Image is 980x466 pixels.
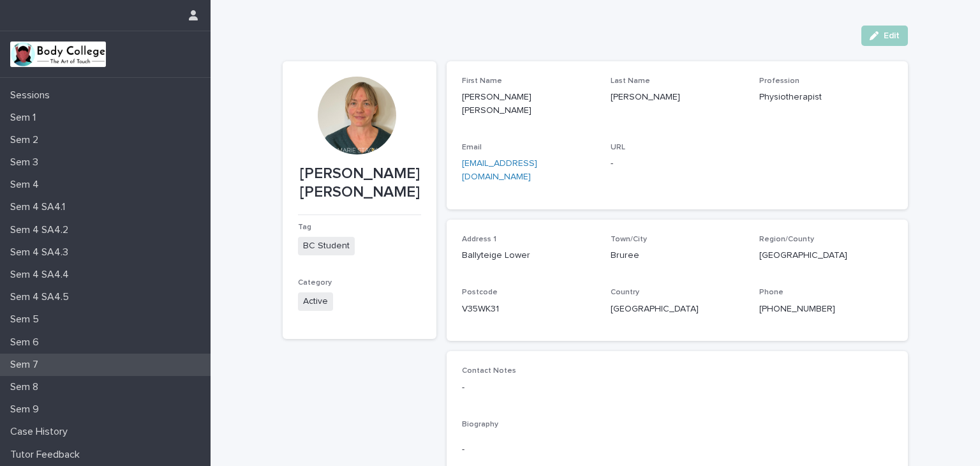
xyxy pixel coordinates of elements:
[298,279,332,287] span: Category
[759,289,783,296] span: Phone
[462,236,496,243] span: Address 1
[611,77,650,85] span: Last Name
[759,91,893,104] p: Physiotherapist
[5,403,49,416] p: Sem 9
[611,289,639,296] span: Country
[462,159,537,181] a: [EMAIL_ADDRESS][DOMAIN_NAME]
[462,421,498,428] span: Biography
[611,157,744,170] p: -
[5,269,79,281] p: Sem 4 SA4.4
[5,134,48,146] p: Sem 2
[611,91,744,104] p: [PERSON_NAME]
[462,77,502,85] span: First Name
[298,223,311,231] span: Tag
[5,291,79,303] p: Sem 4 SA4.5
[611,303,744,316] p: [GEOGRAPHIC_DATA]
[5,156,48,169] p: Sem 3
[5,426,78,438] p: Case History
[5,449,90,461] p: Tutor Feedback
[462,144,482,151] span: Email
[462,289,498,296] span: Postcode
[861,26,908,46] button: Edit
[5,112,46,124] p: Sem 1
[5,313,49,326] p: Sem 5
[5,359,48,371] p: Sem 7
[462,249,595,262] p: Ballyteige Lower
[5,179,49,191] p: Sem 4
[5,201,75,213] p: Sem 4 SA4.1
[462,367,516,375] span: Contact Notes
[5,89,60,101] p: Sessions
[298,237,355,255] span: BC Student
[5,224,78,236] p: Sem 4 SA4.2
[759,236,814,243] span: Region/County
[298,165,421,202] p: [PERSON_NAME] [PERSON_NAME]
[611,249,744,262] p: Bruree
[5,336,49,349] p: Sem 6
[10,41,106,67] img: xvtzy2PTuGgGH0xbwGb2
[611,236,647,243] span: Town/City
[462,443,893,456] p: -
[759,249,893,262] p: [GEOGRAPHIC_DATA]
[462,381,893,395] p: -
[298,292,333,311] span: Active
[462,91,595,117] p: [PERSON_NAME] [PERSON_NAME]
[759,304,835,313] a: [PHONE_NUMBER]
[5,381,48,393] p: Sem 8
[5,246,78,259] p: Sem 4 SA4.3
[884,31,900,40] span: Edit
[759,77,799,85] span: Profession
[462,303,595,316] p: V35WK31
[611,144,625,151] span: URL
